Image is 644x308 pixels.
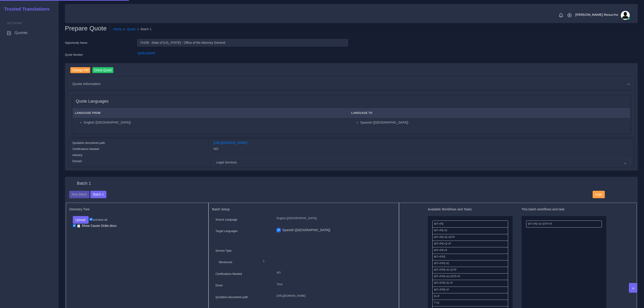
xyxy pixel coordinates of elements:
[89,218,92,221] input: un/check all
[575,13,618,16] span: [PERSON_NAME] Resuche
[15,30,28,35] span: Quotes
[73,153,83,157] label: Industry
[215,295,248,299] label: Quotation documents path
[432,241,508,247] li: MT+PE+E+P
[432,221,508,228] li: MT+PE
[215,283,223,287] label: Driver
[522,207,606,211] h5: This batch workflows and task
[573,11,631,20] a: [PERSON_NAME] Resucheavatar
[349,108,630,118] th: Language To
[65,25,110,32] h2: Prepare Quote
[73,216,89,224] button: Upload
[69,78,633,90] div: Quote information
[73,81,101,86] span: Quote information
[113,27,122,32] a: Home
[1,6,50,12] h2: Trusted Translations
[127,27,136,32] a: Quote
[73,108,349,118] th: Language From
[432,293,508,300] li: E+P
[277,282,392,287] p: Time
[73,141,105,145] label: Quotation documents path
[526,221,602,228] li: MT+PE+E+DTP+P
[7,21,22,25] span: Sections
[432,273,508,280] li: MT+FPE+E+DTP+P
[277,216,392,221] p: English ([GEOGRAPHIC_DATA])
[214,141,248,145] a: [URL][DOMAIN_NAME]
[70,67,91,73] input: Change PM
[84,120,346,125] li: English ([GEOGRAPHIC_DATA])
[65,53,83,57] label: Quote Number
[69,191,90,198] button: New Batch
[277,270,392,275] p: NO
[89,218,107,222] label: un/check all
[76,224,118,228] a: Show Cause Order.docx
[73,147,99,151] label: Certifications Needed
[90,191,106,198] button: Batch 1
[65,41,87,45] label: Opportunity Name
[90,192,106,196] a: Batch 1
[92,67,114,73] input: Clone Quote
[69,207,205,211] h5: Directory Tree
[432,234,508,241] li: MT+PE+E+DTP
[69,192,90,196] a: New Batch
[215,218,237,222] label: Source Language
[210,147,634,153] div: NO
[277,294,392,298] p: [URL][DOMAIN_NAME]
[432,254,508,260] li: MT+FPE
[432,300,508,306] li: T+E
[3,28,55,37] a: Quotes
[215,272,242,276] label: Certifications Needed
[219,260,232,264] label: Wordcount
[263,259,389,264] p: 1
[215,229,238,233] label: Target Languages
[432,260,508,267] li: MT+FPE+E
[137,51,155,55] a: QAR124976
[215,249,232,253] label: Service Type:
[432,227,508,234] li: MT+PE+E
[432,267,508,274] li: MT+FPE+E+DTP
[360,120,628,125] li: Spanish ([GEOGRAPHIC_DATA])
[593,191,605,198] button: Logs
[212,207,395,211] h5: Batch Setup
[432,287,508,293] li: MT+FPE+P
[595,193,602,196] span: Logs
[621,11,630,20] img: avatar
[73,159,82,163] label: Domain
[76,99,109,104] h4: Quote Languages
[428,207,513,211] h5: Available Workflows and Tasks
[136,27,152,32] li: Batch 1
[77,181,91,186] h4: Batch 1
[432,280,508,287] li: MT+FPE+E+P
[1,5,50,13] a: Trusted Translations
[282,228,330,232] label: Spanish ([GEOGRAPHIC_DATA])
[432,247,508,254] li: MT+PE+P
